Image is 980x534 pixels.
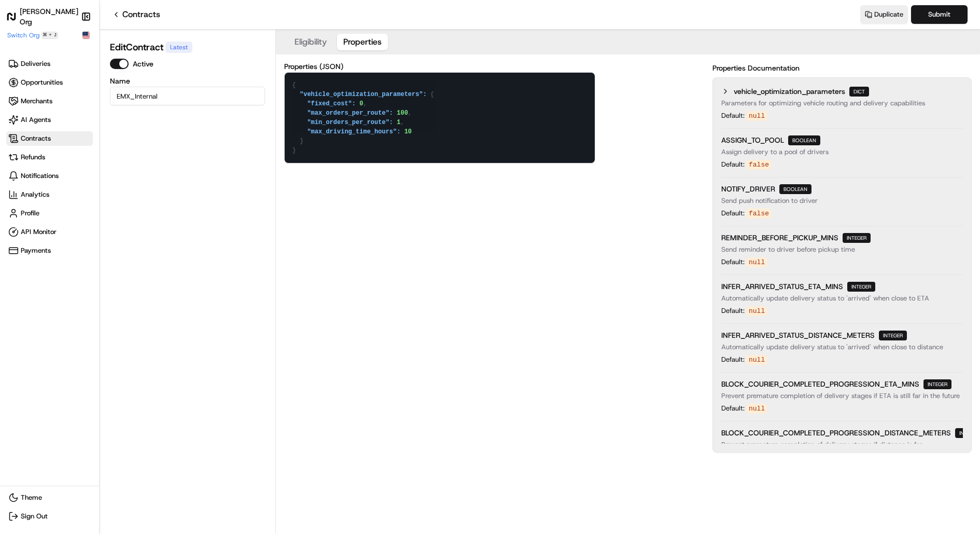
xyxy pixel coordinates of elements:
span: Notifications [21,171,59,181]
span: Sign Out [21,512,48,521]
button: Submit [911,5,968,24]
div: Latest [165,42,192,53]
a: Profile [6,206,93,221]
a: Payments [6,243,93,258]
span: Refunds [21,153,45,162]
span: Deliveries [21,59,50,69]
span: BLOCK_COURIER_COMPLETED_PROGRESSION_ETA_MINS [721,379,919,389]
span: BLOCK_COURIER_COMPLETED_PROGRESSION_DISTANCE_METERS [721,428,951,438]
a: Merchants [6,94,93,108]
a: AI Agents [6,113,93,127]
span: Opportunities [21,78,63,87]
span: Theme [21,493,42,502]
code: false [747,209,771,218]
div: Default: [721,111,767,121]
span: AI Agents [21,115,51,125]
a: Refunds [6,150,93,165]
span: vehicle_optimization_parameters [734,86,845,97]
button: Properties [337,34,388,50]
a: Contracts [112,8,160,21]
span: INFER_ARRIVED_STATUS_ETA_MINS [721,281,843,292]
span: boolean [779,184,811,194]
img: Flag of us [82,32,90,39]
span: Profile [21,209,39,218]
span: integer [879,331,907,340]
div: Default: [721,306,767,316]
button: Eligibility [288,34,333,50]
span: Switch Org [7,31,39,39]
a: Notifications [6,169,93,183]
span: integer [923,379,951,389]
a: [PERSON_NAME] Org [6,6,78,27]
span: Analytics [21,190,49,199]
span: boolean [788,135,820,145]
span: ASSIGN_TO_POOL [721,135,784,145]
label: Name [110,77,265,85]
a: Contracts [6,131,93,146]
div: Default: [721,209,771,218]
button: Theme [6,490,93,505]
code: null [747,404,767,414]
textarea: { "vehicle_optimization_parameters": { "fixed_cost": 0, "max_orders_per_route": 100, "min_orders_... [285,73,595,163]
span: REMINDER_BEFORE_PICKUP_MINS [721,232,838,243]
span: dict [849,87,869,97]
span: integer [847,282,875,292]
label: Active [133,60,153,67]
a: Analytics [6,187,93,202]
span: Contracts [21,134,51,143]
span: NOTIFY_DRIVER [721,184,775,194]
span: integer [843,233,871,243]
span: API Monitor [21,227,57,237]
button: Switch Org⌘+J [7,31,58,39]
a: API Monitor [6,225,93,239]
h1: Edit Contract [110,40,163,54]
div: Default: [721,404,767,414]
code: null [747,111,767,121]
code: false [747,160,771,170]
label: Properties Documentation [712,63,800,73]
a: Opportunities [6,75,93,90]
code: null [747,257,767,267]
code: null [747,355,767,365]
label: Properties (JSON) [284,63,595,70]
button: Sign Out [6,509,93,524]
div: Default: [721,355,767,365]
button: Duplicate [860,5,908,24]
a: Deliveries [6,57,93,71]
code: null [747,306,767,316]
span: Merchants [21,97,52,106]
div: Default: [721,257,767,267]
h1: [PERSON_NAME] Org [20,6,78,27]
span: INFER_ARRIVED_STATUS_DISTANCE_METERS [721,330,875,340]
span: Payments [21,246,51,255]
div: Default: [721,160,771,170]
